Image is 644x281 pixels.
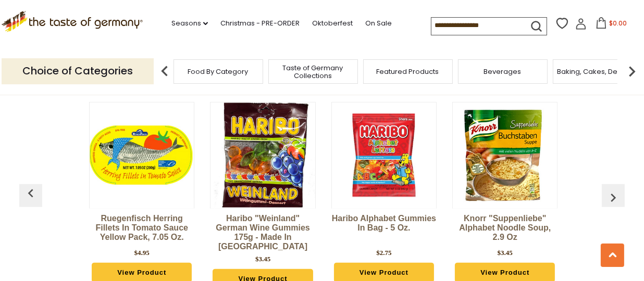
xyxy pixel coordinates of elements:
[609,19,627,28] span: $0.00
[331,214,437,245] a: Haribo Alphabet Gummies in Bag - 5 oz.
[171,18,208,29] a: Seasons
[453,103,557,207] img: Knorr
[376,248,391,258] div: $2.75
[220,18,300,29] a: Christmas - PRE-ORDER
[589,17,633,33] button: $0.00
[188,68,249,75] a: Food By Category
[332,103,436,207] img: Haribo Alphabet Gummies in Bag - 5 oz.
[312,18,353,29] a: Oktoberfest
[498,248,513,258] div: $3.45
[22,185,39,202] img: previous arrow
[557,68,638,75] a: Baking, Cakes, Desserts
[605,189,622,206] img: previous arrow
[210,103,315,207] img: Haribo
[622,61,642,82] img: next arrow
[90,103,194,207] img: Ruegenfisch Herring Fillets in Tomato Sauce Yellow Pack, 7.05 oz.
[484,68,522,75] a: Beverages
[89,214,194,245] a: Ruegenfisch Herring Fillets in Tomato Sauce Yellow Pack, 7.05 oz.
[255,254,270,264] div: $3.45
[271,64,355,80] a: Taste of Germany Collections
[377,68,439,75] a: Featured Products
[452,214,558,245] a: Knorr "Suppenliebe" Alphabet Noodle Soup, 2.9 oz
[210,214,315,251] a: Haribo "Weinland" German Wine Gummies 175g - Made in [GEOGRAPHIC_DATA]
[2,58,154,84] p: Choice of Categories
[134,248,150,258] div: $4.95
[154,61,175,82] img: previous arrow
[365,18,392,29] a: On Sale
